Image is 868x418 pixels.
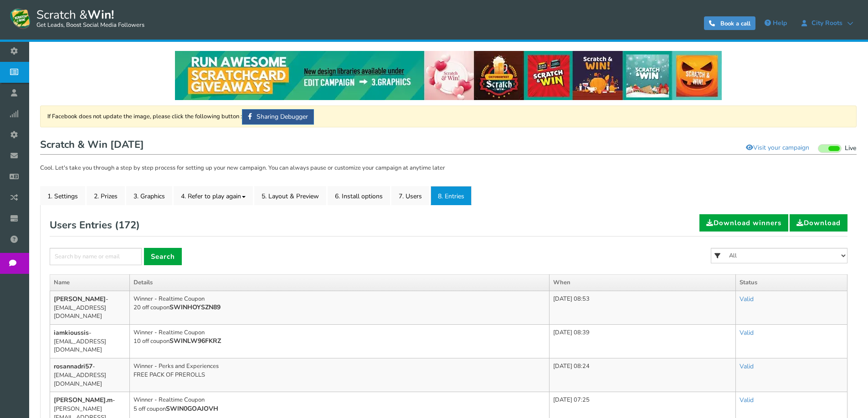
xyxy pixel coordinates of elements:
td: Winner - Perks and Experiences FREE PACK OF PREROLLS [130,358,550,392]
a: Valid [740,328,754,337]
b: SWIN0GOAJOVH [166,404,218,413]
td: - [EMAIL_ADDRESS][DOMAIN_NAME] [50,358,130,392]
a: 3. Graphics [126,186,172,205]
p: Cool. Let's take you through a step by step process for setting up your new campaign. You can alw... [40,164,857,173]
span: Live [845,144,857,153]
a: Help [760,16,791,30]
td: [DATE] 08:24 [549,358,736,392]
b: SWINHOYSZN89 [169,303,221,312]
span: Help [773,19,787,27]
a: Valid [740,362,754,371]
img: Scratch and Win [9,7,32,30]
th: When [549,275,736,291]
div: If Facebook does not update the image, please click the following button : [40,106,857,127]
span: 172 [118,218,136,232]
th: Status [736,275,847,291]
h2: Users Entries ( ) [50,214,140,236]
b: [PERSON_NAME] [54,295,106,303]
td: - [EMAIL_ADDRESS][DOMAIN_NAME] [50,324,130,358]
td: - [EMAIL_ADDRESS][DOMAIN_NAME] [50,291,130,324]
a: Download winners [699,214,788,232]
a: 1. Settings [40,186,85,205]
td: [DATE] 08:53 [549,291,736,324]
td: Winner - Realtime Coupon 20 off coupon [130,291,550,324]
b: SWINLW96FKRZ [169,337,221,345]
th: Name [50,275,130,291]
small: Get Leads, Boost Social Media Followers [36,22,144,29]
a: Scratch &Win! Get Leads, Boost Social Media Followers [9,7,144,30]
a: Download [790,214,847,232]
a: 2. Prizes [87,186,125,205]
iframe: LiveChat chat widget [830,380,868,418]
a: Valid [740,396,754,404]
td: [DATE] 08:39 [549,324,736,358]
a: 8. Entries [431,186,472,205]
a: 4. Refer to play again [174,186,253,205]
img: festival-poster-2020.webp [175,51,722,100]
a: Visit your campaign [740,140,815,156]
a: Sharing Debugger [242,109,314,125]
span: City Roots [807,20,847,27]
a: 6. Install options [328,186,390,205]
h1: Scratch & Win [DATE] [40,136,857,155]
input: Search by name or email [50,248,142,265]
a: 7. Users [391,186,429,205]
td: Winner - Realtime Coupon 10 off coupon [130,324,550,358]
b: iamkioussis [54,328,89,337]
span: Scratch & [32,7,144,30]
a: Valid [740,295,754,303]
b: [PERSON_NAME].m [54,396,113,404]
strong: Win! [87,7,114,23]
a: 5. Layout & Preview [254,186,326,205]
a: Search [144,248,182,265]
b: rosannadri57 [54,362,92,371]
span: Book a call [720,20,750,28]
th: Details [130,275,550,291]
a: Book a call [704,16,755,30]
